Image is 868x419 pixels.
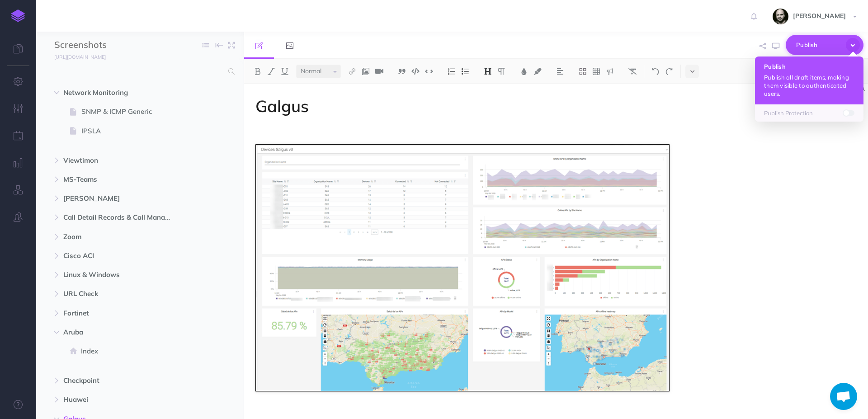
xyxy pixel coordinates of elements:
[764,73,854,98] p: Publish all draft items, making them visible to authenticated users.
[411,68,420,75] img: Code block button
[764,109,854,117] p: Publish Protection
[497,68,505,75] img: Paragraph button
[63,193,178,204] span: [PERSON_NAME]
[425,68,433,75] img: Inline code button
[63,155,178,166] span: Viewtimon
[63,308,178,319] span: Fortinet
[63,269,178,280] span: Linux & Windows
[63,327,178,338] span: Aruba
[461,68,469,75] img: Unordered list button
[796,38,841,52] span: Publish
[764,63,854,70] h4: Publish
[628,68,637,75] img: Clear styles button
[54,54,106,60] small: [URL][DOMAIN_NAME]
[448,68,456,75] img: Ordered list button
[63,288,178,299] span: URL Check
[830,383,857,410] div: Chat abierto
[11,9,25,22] img: logo-mark.svg
[81,126,189,137] span: IPSLA
[651,68,660,75] img: Undo
[533,68,542,75] img: Text background color button
[63,212,178,223] span: Call Detail Records & Call Management Records
[788,12,850,20] span: [PERSON_NAME]
[773,9,788,24] img: fYsxTL7xyiRwVNfLOwtv2ERfMyxBnxhkboQPdXU4.jpeg
[63,87,178,98] span: Network Monitoring
[755,56,863,104] button: Publish Publish all draft items, making them visible to authenticated users.
[556,68,564,75] img: Alignment dropdown menu button
[592,68,600,75] img: Create table button
[81,346,189,357] span: Index
[484,68,492,75] img: Headings dropdown button
[36,52,115,61] a: [URL][DOMAIN_NAME]
[63,394,178,405] span: Huawei
[54,63,223,80] input: Search
[63,174,178,185] span: MS-Teams
[63,250,178,261] span: Cisco ACI
[375,68,383,75] img: Add video button
[255,144,670,392] img: vtGCO6jzR7areTb1dqSN.png
[362,68,370,75] img: Add image button
[255,97,670,115] h1: Galgus
[54,38,160,52] input: Documentation Name
[520,68,528,75] img: Text color button
[254,68,262,75] img: Bold button
[81,106,189,117] span: SNMP & ICMP Generic
[665,68,673,75] img: Redo
[786,35,863,55] button: Publish
[63,231,178,242] span: Zoom
[267,68,275,75] img: Italic button
[63,375,178,386] span: Checkpoint
[348,68,356,75] img: Link button
[281,68,289,75] img: Underline button
[606,68,614,75] img: Callout dropdown menu button
[398,68,406,75] img: Blockquote button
